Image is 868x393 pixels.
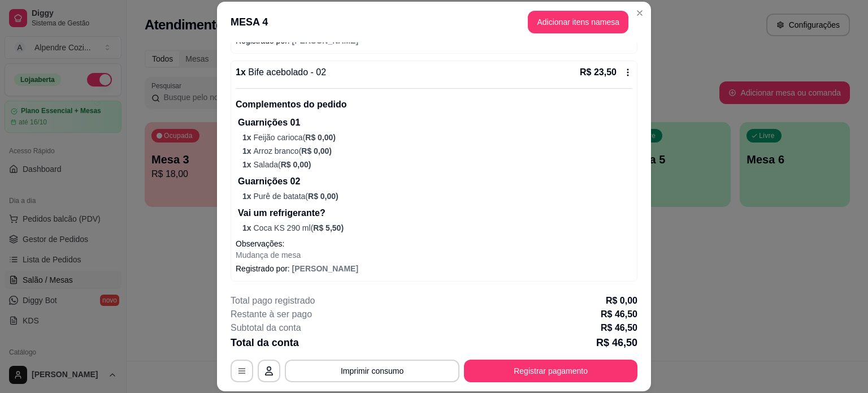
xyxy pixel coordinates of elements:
[238,175,632,188] p: Guarnições 02
[231,335,299,351] p: Total da conta
[596,335,637,351] p: R$ 46,50
[281,160,311,169] span: R$ 0,00 )
[285,360,459,382] button: Imprimir consumo
[242,191,632,202] p: Purê de batata (
[242,145,632,157] p: Arroz branco (
[528,11,628,33] button: Adicionar itens namesa
[242,133,253,142] span: 1 x
[242,159,632,170] p: Salada (
[242,222,632,234] p: Coca KS 290 ml (
[292,264,358,273] span: [PERSON_NAME]
[238,206,632,220] p: Vai um refrigerante?
[242,192,253,201] span: 1 x
[236,249,632,261] p: Mudança de mesa
[242,146,253,156] span: 1 x
[292,36,358,45] span: [PERSON_NAME]
[236,66,326,79] p: 1 x
[601,321,637,335] p: R$ 46,50
[301,146,332,156] span: R$ 0,00 )
[305,133,336,142] span: R$ 0,00 )
[242,223,253,232] span: 1 x
[231,321,301,335] p: Subtotal da conta
[464,360,637,382] button: Registrar pagamento
[242,160,253,169] span: 1 x
[580,66,617,79] p: R$ 23,50
[217,2,651,42] header: MESA 4
[238,116,632,129] p: Guarnições 01
[246,67,326,77] span: Bife acebolado - 02
[308,192,338,201] span: R$ 0,00 )
[242,132,632,143] p: Feijão carioca (
[236,263,632,274] p: Registrado por:
[606,294,637,308] p: R$ 0,00
[236,238,632,249] p: Observações:
[313,223,344,232] span: R$ 5,50 )
[601,308,637,321] p: R$ 46,50
[236,98,632,111] p: Complementos do pedido
[631,4,649,22] button: Close
[231,294,315,308] p: Total pago registrado
[231,308,312,321] p: Restante à ser pago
